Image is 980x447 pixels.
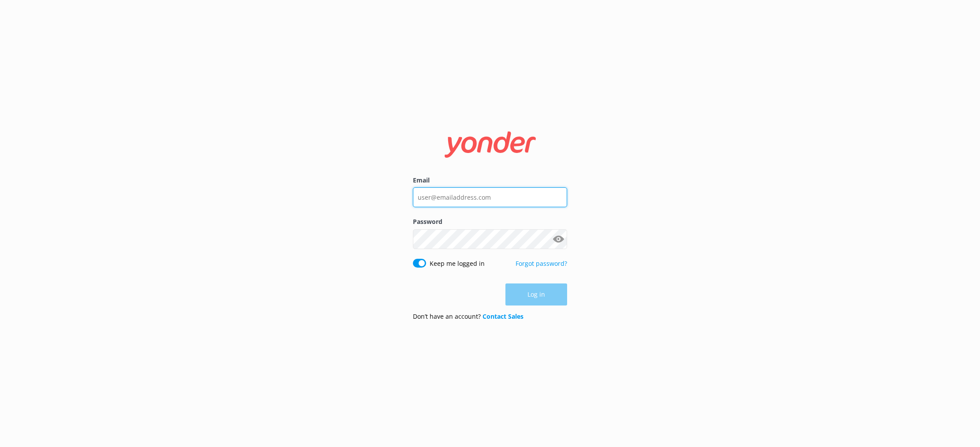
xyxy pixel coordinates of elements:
[413,187,567,207] input: user@emailaddress.com
[483,312,523,320] a: Contact Sales
[413,175,567,185] label: Email
[430,259,485,268] label: Keep me logged in
[516,259,567,268] a: Forgot password?
[413,217,567,227] label: Password
[549,230,567,248] button: Show password
[413,312,523,321] p: Don’t have an account?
